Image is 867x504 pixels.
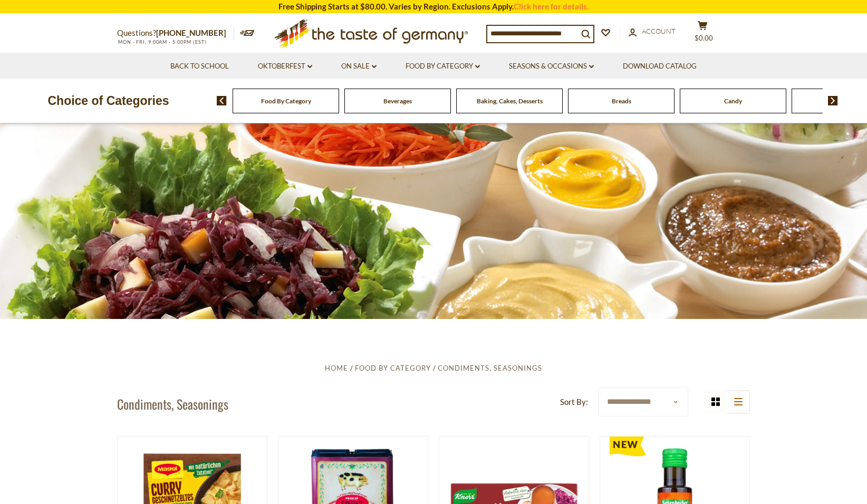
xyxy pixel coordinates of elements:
[724,97,742,105] a: Candy
[217,96,227,105] img: previous arrow
[629,26,676,37] a: Account
[828,96,838,105] img: next arrow
[117,26,234,40] p: Questions?
[261,97,311,105] a: Food By Category
[477,97,543,105] a: Baking, Cakes, Desserts
[687,21,718,47] button: $0.00
[438,364,542,372] a: Condiments, Seasonings
[560,395,588,409] label: Sort By:
[341,61,377,72] a: On Sale
[406,61,480,72] a: Food By Category
[642,27,676,35] span: Account
[509,61,594,72] a: Seasons & Occasions
[117,39,207,45] span: MON - FRI, 9:00AM - 5:00PM (EST)
[117,396,228,412] h1: Condiments, Seasonings
[258,61,312,72] a: Oktoberfest
[623,61,697,72] a: Download Catalog
[170,61,229,72] a: Back to School
[612,97,631,105] a: Breads
[325,364,348,372] a: Home
[695,34,713,42] span: $0.00
[514,2,589,11] a: Click here for details.
[156,28,226,37] a: [PHONE_NUMBER]
[383,97,412,105] a: Beverages
[355,364,431,372] a: Food By Category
